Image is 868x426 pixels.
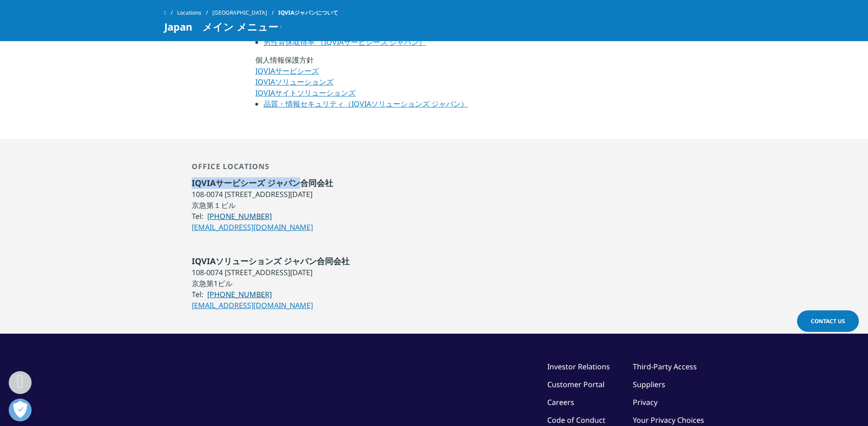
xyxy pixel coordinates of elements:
div: Office locations [192,162,333,177]
a: Contact Us [797,310,859,332]
button: 優先設定センターを開く [9,399,32,421]
a: [GEOGRAPHIC_DATA] [212,5,278,21]
span: Contact Us [811,317,845,325]
a: Investor Relations [547,362,610,372]
a: Locations [177,5,212,21]
li: 京急第１ビル [192,200,333,211]
span: IQVIAサービシーズ ジャパン合同会社 [192,177,333,188]
li: 京急第1ビル [192,278,350,289]
a: Careers [547,397,574,407]
a: 品質・情報セキュリティ（IQVIAソリューションズ ジャパン） [264,99,468,109]
a: IQVIAソリューションズ [255,77,334,87]
li: 108-0074 [STREET_ADDRESS][DATE] [192,267,350,278]
a: Your Privacy Choices [633,415,704,425]
a: [PHONE_NUMBER] [207,289,272,299]
a: [EMAIL_ADDRESS][DOMAIN_NAME] [192,300,313,310]
a: Third-Party Access [633,362,697,372]
a: Code of Conduct [547,415,605,425]
span: Japan メイン メニュー [164,21,278,32]
a: 男性育休取得率 （IQVIAサービシーズ ジャパン） [264,37,426,47]
a: Privacy [633,397,658,407]
a: [PHONE_NUMBER] [207,211,272,221]
span: IQVIAソリューションズ ジャパン合同会社 [192,256,350,266]
a: [EMAIL_ADDRESS][DOMAIN_NAME] [192,222,313,232]
span: Tel: [192,211,203,221]
a: IQVIAサイトソリューションズ [255,88,356,98]
li: 108-0074 [STREET_ADDRESS][DATE] [192,189,333,200]
a: IQVIAサービシーズ [255,66,319,76]
a: Suppliers [633,379,665,389]
span: Tel: [192,289,203,299]
span: IQVIAジャパンについて [278,5,338,21]
a: Customer Portal [547,379,604,389]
